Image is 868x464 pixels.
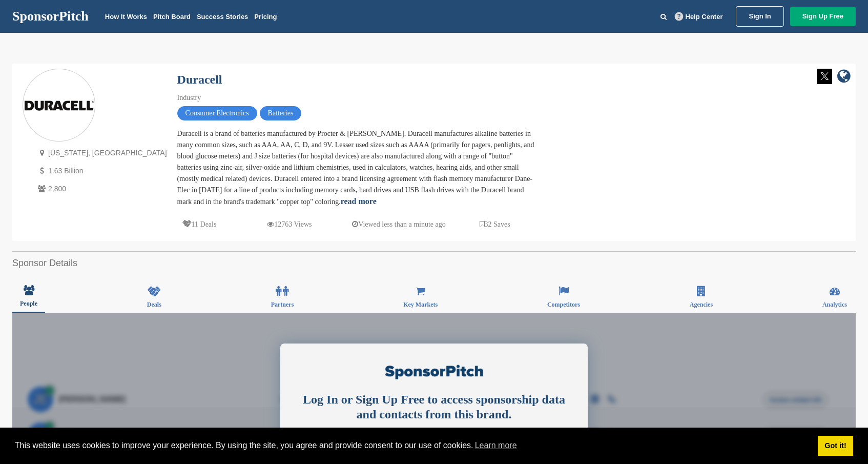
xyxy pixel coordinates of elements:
[23,100,95,111] img: Sponsorpitch & Duracell
[177,106,257,120] span: Consumer Electronics
[547,301,580,308] span: Competitors
[15,438,810,453] span: This website uses cookies to improve your experience. By using the site, you agree and provide co...
[837,69,851,86] a: company link
[352,218,446,231] p: Viewed less than a minute ago
[147,301,161,308] span: Deals
[105,13,147,21] a: How It Works
[822,301,847,308] span: Analytics
[298,392,570,422] div: Log In or Sign Up Free to access sponsorship data and contacts from this brand.
[473,438,519,453] a: learn more about cookies
[271,301,294,308] span: Partners
[817,69,832,84] img: Twitter white
[12,10,89,23] a: SponsorPitch
[177,128,536,208] div: Duracell is a brand of batteries manufactured by Procter & [PERSON_NAME]. Duracell manufactures a...
[790,7,856,26] a: Sign Up Free
[267,218,312,231] p: 12763 Views
[673,11,725,23] a: Help Center
[153,13,191,21] a: Pitch Board
[20,300,37,307] span: People
[12,256,856,270] h2: Sponsor Details
[260,106,302,120] span: Batteries
[35,165,167,177] p: 1.63 Billion
[177,92,536,104] div: Industry
[254,13,277,21] a: Pricing
[480,218,510,231] p: 32 Saves
[35,183,167,195] p: 2,800
[818,436,853,456] a: dismiss cookie message
[177,73,222,86] a: Duracell
[736,6,783,27] a: Sign In
[403,301,438,308] span: Key Markets
[197,13,248,21] a: Success Stories
[182,218,217,231] p: 11 Deals
[690,301,713,308] span: Agencies
[35,147,167,159] p: [US_STATE], [GEOGRAPHIC_DATA]
[341,197,377,206] a: read more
